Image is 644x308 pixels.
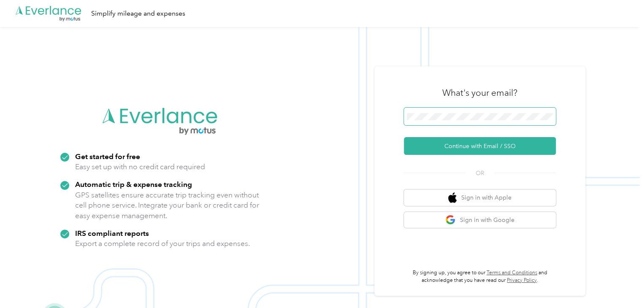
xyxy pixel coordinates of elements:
[448,192,457,203] img: apple logo
[91,8,185,19] div: Simplify mileage and expenses
[404,189,556,206] button: apple logoSign in with Apple
[404,137,556,155] button: Continue with Email / SSO
[75,238,250,249] p: Export a complete record of your trips and expenses.
[404,212,556,228] button: google logoSign in with Google
[75,229,149,238] strong: IRS compliant reports
[75,180,192,189] strong: Automatic trip & expense tracking
[75,162,205,172] p: Easy set up with no credit card required
[507,277,537,284] a: Privacy Policy
[442,87,517,99] h3: What's your email?
[465,169,495,178] span: OR
[404,269,556,284] p: By signing up, you agree to our and acknowledge that you have read our .
[75,190,260,221] p: GPS satellites ensure accurate trip tracking even without cell phone service. Integrate your bank...
[445,215,456,225] img: google logo
[75,152,140,161] strong: Get started for free
[487,270,537,276] a: Terms and Conditions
